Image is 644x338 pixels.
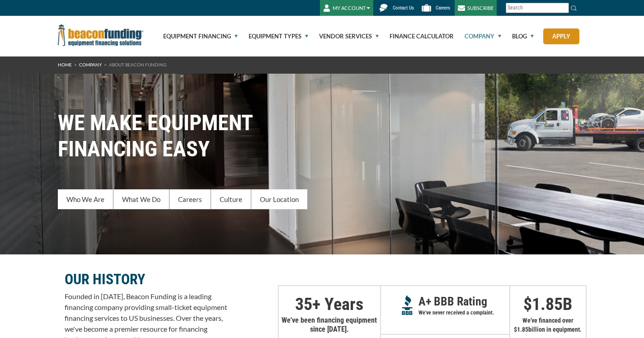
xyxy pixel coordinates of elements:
a: Company [454,16,501,56]
a: Careers [169,189,211,209]
img: Search [570,5,578,12]
span: 35 [295,294,312,314]
a: Who We Are [58,189,113,209]
a: Clear search text [559,5,567,12]
span: Careers [436,5,450,11]
img: A+ Reputation BBB [402,295,413,315]
p: OUR HISTORY [65,274,227,285]
p: A+ BBB Rating [418,297,509,306]
span: Contact Us [393,5,414,11]
a: Beacon Funding Corporation [58,31,144,38]
a: Apply [543,28,579,44]
input: Search [506,3,569,13]
a: Blog [502,16,534,56]
p: We've never received a complaint. [418,308,509,317]
span: 1.85 [517,326,528,333]
a: Finance Calculator [379,16,454,56]
a: Culture [211,189,251,209]
a: Equipment Financing [153,16,238,56]
p: $ B [510,300,586,309]
a: Our Location [251,189,307,209]
p: + Years [279,300,380,309]
a: Equipment Types [238,16,308,56]
span: 1.85 [532,294,563,314]
a: HOME [58,62,72,67]
img: Beacon Funding Corporation [58,24,144,46]
a: What We Do [113,189,169,209]
h1: WE MAKE EQUIPMENT FINANCING EASY [58,110,587,162]
a: Company [79,62,102,67]
span: About Beacon Funding [109,62,166,67]
p: We've financed over $ billion in equipment. [510,316,586,334]
a: Vendor Services [309,16,379,56]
